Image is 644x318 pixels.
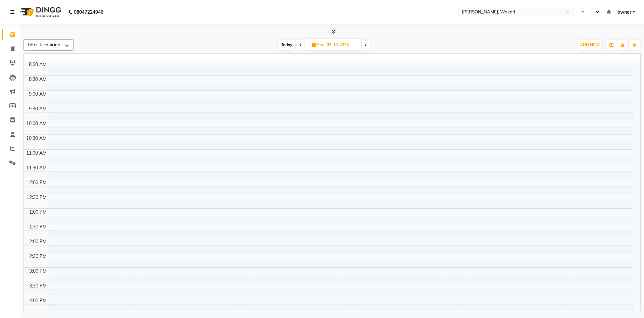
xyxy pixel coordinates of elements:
div: 3:00 PM [28,268,48,275]
span: owner [618,9,631,16]
div: 11:30 AM [25,164,48,171]
div: 2:30 PM [28,253,48,260]
span: Today [278,40,295,50]
span: Filter Technician [28,42,60,47]
b: 08047224946 [74,3,103,21]
div: 1:00 PM [28,209,48,216]
div: 2:00 PM [28,238,48,245]
div: 9:30 AM [28,105,48,112]
div: 12:30 PM [25,194,48,201]
div: 8:30 AM [28,76,48,83]
div: 3:30 PM [28,282,48,289]
div: 10:30 AM [25,135,48,142]
div: 12:00 PM [25,179,48,186]
input: 2025-10-02 [325,40,358,50]
div: 9:00 AM [28,91,48,98]
div: 8:00 AM [28,61,48,68]
div: 1:30 PM [28,223,48,230]
img: logo [17,3,63,21]
button: ADD NEW [578,40,601,50]
div: 11:00 AM [25,150,48,157]
div: 10:00 AM [25,120,48,127]
span: Thu [311,42,325,47]
span: ADD NEW [580,42,600,47]
div: 4:00 PM [28,297,48,304]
